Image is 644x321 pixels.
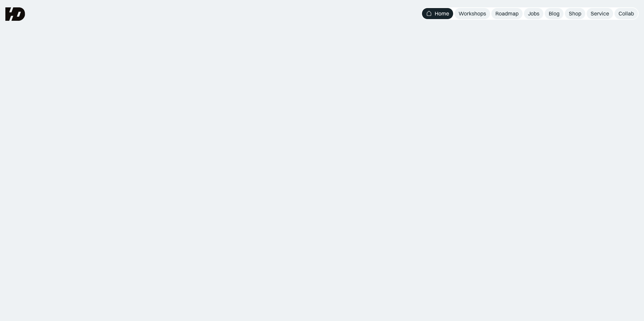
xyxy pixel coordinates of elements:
[528,10,539,17] div: Jobs
[469,219,511,227] div: Lihat loker desain
[614,8,638,19] a: Collab
[591,10,609,17] div: Service
[619,10,634,17] div: Collab
[549,10,559,17] div: Blog
[587,8,613,19] a: Service
[565,8,585,19] a: Shop
[450,204,484,210] div: WHO’S HIRING?
[422,8,453,19] a: Home
[459,10,486,17] div: Workshops
[545,8,563,19] a: Blog
[569,10,581,17] div: Shop
[524,8,543,19] a: Jobs
[435,10,449,17] div: Home
[184,80,244,112] span: UIUX
[491,8,523,19] a: Roadmap
[495,10,519,17] div: Roadmap
[328,80,343,112] span: &
[454,8,490,19] a: Workshops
